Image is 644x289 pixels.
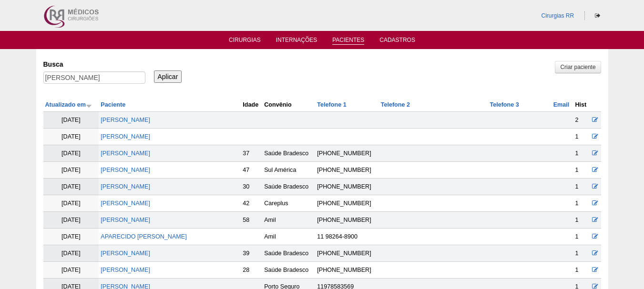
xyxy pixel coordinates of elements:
a: Cirurgias RR [541,12,574,19]
td: Amil [262,212,315,229]
td: 11 98264-8900 [315,229,378,245]
td: Careplus [262,195,315,212]
th: Convênio [262,98,315,112]
a: APARECIDO [PERSON_NAME] [101,233,186,240]
a: [PERSON_NAME] [101,183,150,190]
td: [DATE] [43,212,99,229]
td: [DATE] [43,195,99,212]
td: 1 [573,179,590,195]
td: 1 [573,212,590,229]
td: [PHONE_NUMBER] [315,245,378,262]
a: Telefone 3 [490,101,519,108]
td: [PHONE_NUMBER] [315,195,378,212]
a: Atualizado em [45,101,92,108]
td: [DATE] [43,162,99,179]
a: [PERSON_NAME] [101,167,150,173]
td: 2 [573,112,590,129]
td: 30 [241,179,262,195]
td: 58 [241,212,262,229]
a: Pacientes [332,37,364,45]
a: [PERSON_NAME] [101,250,150,257]
a: Telefone 1 [317,101,346,108]
a: [PERSON_NAME] [101,150,150,157]
img: ordem crescente [86,102,92,109]
td: 1 [573,229,590,245]
a: [PERSON_NAME] [101,117,150,123]
a: [PERSON_NAME] [101,217,150,223]
td: [DATE] [43,245,99,262]
td: [PHONE_NUMBER] [315,145,378,162]
td: [DATE] [43,129,99,145]
td: [PHONE_NUMBER] [315,262,378,279]
td: Saúde Bradesco [262,245,315,262]
td: 37 [241,145,262,162]
td: [DATE] [43,229,99,245]
td: Saúde Bradesco [262,262,315,279]
td: Amil [262,229,315,245]
a: Paciente [101,101,125,108]
td: 1 [573,162,590,179]
td: [DATE] [43,262,99,279]
td: [DATE] [43,112,99,129]
td: [PHONE_NUMBER] [315,162,378,179]
td: Saúde Bradesco [262,145,315,162]
td: 1 [573,145,590,162]
td: 1 [573,245,590,262]
a: Cadastros [379,37,415,46]
td: 42 [241,195,262,212]
a: Telefone 2 [381,101,410,108]
input: Digite os termos que você deseja procurar. [43,71,145,84]
a: Cirurgias [229,37,261,46]
td: 1 [573,262,590,279]
th: Hist [573,98,590,112]
td: 39 [241,245,262,262]
td: [DATE] [43,179,99,195]
td: 28 [241,262,262,279]
a: Criar paciente [555,61,601,73]
a: [PERSON_NAME] [101,267,150,273]
a: [PERSON_NAME] [101,200,150,207]
input: Aplicar [154,70,182,83]
a: Email [553,101,570,108]
td: 1 [573,195,590,212]
td: [PHONE_NUMBER] [315,179,378,195]
td: Saúde Bradesco [262,179,315,195]
a: Internações [276,37,317,46]
td: [PHONE_NUMBER] [315,212,378,229]
td: Sul América [262,162,315,179]
td: 47 [241,162,262,179]
td: 1 [573,129,590,145]
td: [DATE] [43,145,99,162]
a: [PERSON_NAME] [101,133,150,140]
label: Busca [43,60,145,69]
th: Idade [241,98,262,112]
i: Sair [595,13,600,19]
